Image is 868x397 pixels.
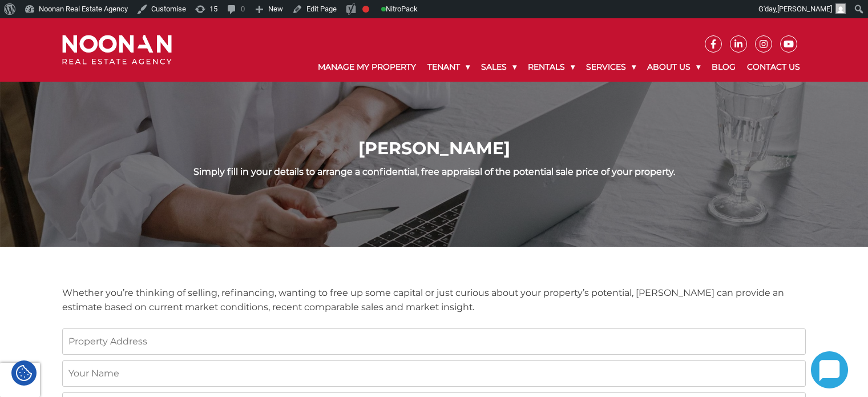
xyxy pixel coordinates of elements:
[777,5,832,13] span: [PERSON_NAME]
[62,328,806,355] input: Property Address
[422,53,475,82] a: Tenant
[741,53,806,82] a: Contact Us
[193,166,675,177] span: Simply fill in your details to arrange a confidential, free appraisal of the potential sale price...
[706,53,741,82] a: Blog
[11,360,37,386] div: Cookie Settings
[580,53,641,82] a: Services
[362,6,369,13] div: Focus keyphrase not set
[65,138,803,159] h1: [PERSON_NAME]
[641,53,706,82] a: About Us
[475,53,522,82] a: Sales
[62,35,172,65] img: Noonan Real Estate Agency
[312,53,422,82] a: Manage My Property
[522,53,580,82] a: Rentals
[62,360,806,387] input: Your Name
[62,286,806,314] p: Whether you’re thinking of selling, refinancing, wanting to free up some capital or just curious ...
